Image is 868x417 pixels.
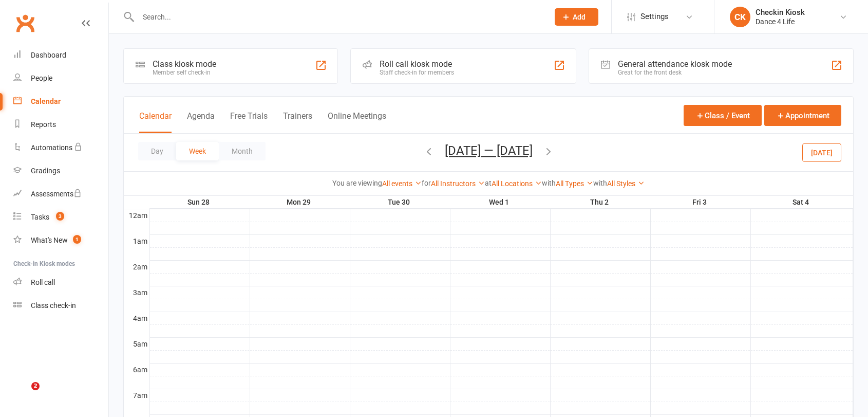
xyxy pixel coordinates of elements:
th: Sat 4 [750,196,853,209]
th: Sun 28 [149,196,250,209]
th: 1am [124,234,149,247]
button: Calendar [139,111,172,133]
a: What's New1 [13,229,108,252]
button: [DATE] — [DATE] [445,143,533,158]
button: Add [555,8,598,26]
th: Fri 3 [650,196,750,209]
div: People [31,74,52,82]
th: Tue 30 [350,196,450,209]
div: Automations [31,143,72,152]
strong: with [542,179,556,187]
a: Gradings [13,159,108,183]
button: Class / Event [684,105,762,126]
button: [DATE] [802,143,841,161]
a: Clubworx [12,10,38,36]
a: All Types [556,179,593,188]
div: Member self check-in [153,69,216,76]
div: Tasks [31,213,49,221]
input: Search... [135,10,541,24]
div: What's New [31,236,68,244]
span: 2 [31,382,40,390]
a: Reports [13,113,108,136]
div: CK [730,7,750,27]
button: Month [219,142,266,160]
th: 6am [124,363,149,376]
a: All Styles [607,179,645,188]
a: All Instructors [431,179,485,188]
a: Automations [13,136,108,159]
div: Roll call kiosk mode [380,59,454,69]
strong: You are viewing [332,179,382,187]
a: Assessments [13,183,108,206]
a: Tasks 3 [13,206,108,229]
a: All Locations [492,179,542,188]
strong: at [485,179,492,187]
div: Dashboard [31,51,66,59]
strong: for [422,179,431,187]
th: 7am [124,389,149,402]
button: Agenda [187,111,215,133]
th: 5am [124,337,149,350]
div: Class check-in [31,301,76,310]
a: People [13,67,108,90]
a: Calendar [13,90,108,113]
span: 1 [73,235,81,244]
span: Add [573,13,586,21]
div: Gradings [31,167,60,175]
div: Great for the front desk [618,69,732,76]
button: Appointment [764,105,841,126]
div: Dance 4 Life [756,17,805,26]
button: Online Meetings [328,111,386,133]
button: Day [138,142,176,160]
button: Trainers [283,111,312,133]
th: 3am [124,286,149,299]
div: Class kiosk mode [153,59,216,69]
iframe: Intercom live chat [10,382,35,407]
a: All events [382,179,422,188]
strong: with [593,179,607,187]
a: Class kiosk mode [13,294,108,317]
div: Checkin Kiosk [756,8,805,17]
th: 2am [124,260,149,273]
button: Free Trials [230,111,268,133]
th: 4am [124,312,149,324]
th: Thu 2 [550,196,650,209]
div: Reports [31,120,56,129]
a: Roll call [13,271,108,294]
div: Calendar [31,97,61,105]
span: 3 [56,212,64,221]
div: Staff check-in for members [380,69,454,76]
th: Wed 1 [450,196,550,209]
button: Week [176,142,219,160]
span: Settings [640,5,669,28]
a: Dashboard [13,44,108,67]
div: General attendance kiosk mode [618,59,732,69]
th: 12am [124,209,149,222]
th: Mon 29 [250,196,350,209]
div: Assessments [31,190,82,198]
div: Roll call [31,278,55,286]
